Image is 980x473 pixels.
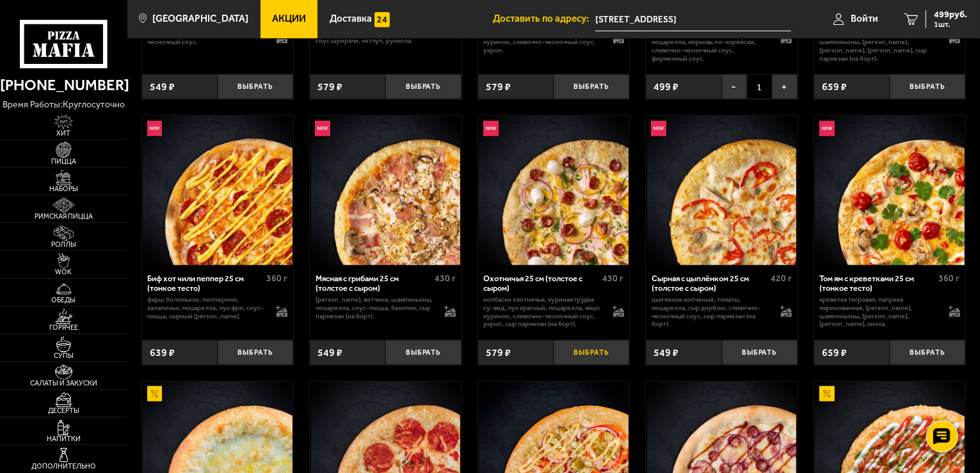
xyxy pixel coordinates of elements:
img: Мясная с грибами 25 см (толстое с сыром) [311,116,461,265]
img: Новинка [147,121,163,136]
img: Охотничья 25 см (толстое с сыром) [479,116,629,265]
img: Акционный [819,386,835,401]
button: Выбрать [385,340,461,365]
p: ветчина, корнишоны, паприка маринованная, шампиньоны, моцарелла, морковь по-корейски, сливочно-че... [652,22,770,63]
span: Санкт-Петербург, Долгоозёрная улица, 8, подъезд 7 [595,8,791,31]
p: [PERSON_NAME], ветчина, шампиньоны, моцарелла, соус-пицца, базилик, сыр пармезан (на борт). [316,296,434,320]
button: + [772,74,797,99]
input: Ваш адрес доставки [595,8,791,31]
button: Выбрать [890,74,965,99]
button: Выбрать [218,340,293,365]
span: 659 ₽ [822,346,847,359]
a: НовинкаБиф хот чили пеппер 25 см (тонкое тесто) [142,116,294,265]
img: 15daf4d41897b9f0e9f617042186c801.svg [374,12,390,27]
button: Выбрать [554,74,629,99]
button: Выбрать [890,340,965,365]
p: креветка тигровая, паприка маринованная, [PERSON_NAME], шампиньоны, [PERSON_NAME], [PERSON_NAME],... [819,296,938,329]
span: 579 ₽ [486,81,511,93]
div: Охотничья 25 см (толстое с сыром) [483,274,599,293]
img: Акционный [147,386,163,401]
img: Новинка [483,121,499,136]
a: НовинкаТом ям с креветками 25 см (тонкое тесто) [814,116,966,265]
span: Доставка [330,14,372,24]
div: Сырная с цыплёнком 25 см (толстое с сыром) [652,274,767,293]
span: 659 ₽ [822,81,847,93]
span: 1 [747,74,772,99]
a: НовинкаСырная с цыплёнком 25 см (толстое с сыром) [646,116,798,265]
span: 549 ₽ [654,346,679,359]
span: 549 ₽ [317,346,342,359]
button: Выбрать [554,340,629,365]
img: Новинка [315,121,330,136]
span: 499 руб. [934,10,967,19]
p: креветка тигровая, паприка маринованная, [PERSON_NAME], шампиньоны, [PERSON_NAME], [PERSON_NAME],... [819,22,938,63]
p: цыпленок копченый, томаты, моцарелла, сыр дорблю, сливочно-чесночный соус, сыр пармезан (на борт). [652,296,770,329]
span: 579 ₽ [486,346,511,359]
p: колбаски охотничьи, куриная грудка су-вид, лук красный, моцарелла, яйцо куриное, сливочно-чесночн... [483,22,602,55]
div: Том ям с креветками 25 см (тонкое тесто) [819,274,935,293]
img: Биф хот чили пеппер 25 см (тонкое тесто) [143,116,293,265]
p: колбаски охотничьи, куриная грудка су-вид, лук красный, моцарелла, яйцо куриное, сливочно-чесночн... [483,296,602,329]
span: 549 ₽ [150,81,175,93]
div: Биф хот чили пеппер 25 см (тонкое тесто) [147,274,263,293]
img: Сырная с цыплёнком 25 см (толстое с сыром) [647,116,797,265]
img: Новинка [651,121,666,136]
span: [GEOGRAPHIC_DATA] [152,14,248,24]
span: Войти [851,14,878,24]
button: Выбрать [218,74,293,99]
span: 360 г [939,273,960,284]
a: НовинкаМясная с грибами 25 см (толстое с сыром) [310,116,462,265]
div: Мясная с грибами 25 см (толстое с сыром) [316,274,431,293]
img: Том ям с креветками 25 см (тонкое тесто) [815,116,965,265]
span: 1 шт. [934,20,967,28]
span: 420 г [771,273,792,284]
span: 639 ₽ [150,346,175,359]
span: 579 ₽ [317,81,342,93]
button: Выбрать [385,74,461,99]
p: фарш болоньезе, пепперони, халапеньо, моцарелла, лук фри, соус-пицца, сырный [PERSON_NAME]. [147,296,266,320]
span: Акции [272,14,306,24]
span: Доставить по адресу: [493,14,595,24]
span: 360 г [266,273,287,284]
img: Новинка [819,121,835,136]
button: Выбрать [722,340,798,365]
a: НовинкаОхотничья 25 см (толстое с сыром) [478,116,630,265]
span: 430 г [603,273,624,284]
span: 499 ₽ [654,81,679,93]
span: 430 г [435,273,456,284]
button: − [722,74,747,99]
